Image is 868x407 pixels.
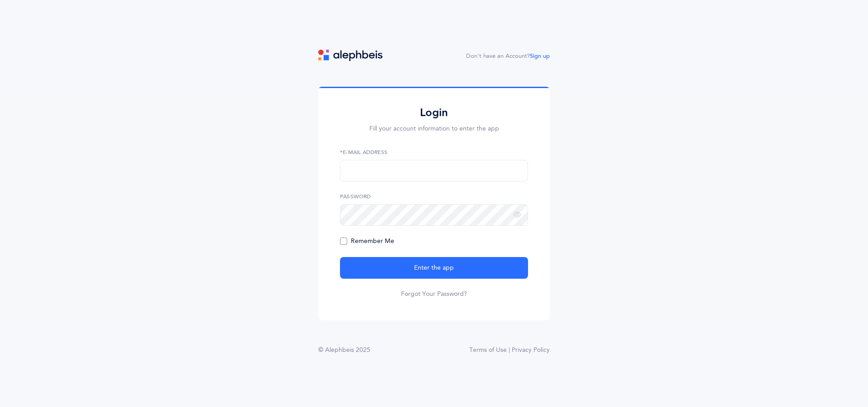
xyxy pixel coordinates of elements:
a: Terms of Use | Privacy Policy [469,346,550,355]
label: Password [340,192,528,201]
a: Forgot Your Password? [401,290,467,299]
img: logo.svg [318,50,382,61]
div: Don't have an Account? [466,52,550,61]
p: Fill your account information to enter the app [340,124,528,134]
span: Remember Me [340,238,394,245]
h2: Login [340,106,528,120]
div: © Alephbeis 2025 [318,346,370,355]
a: Sign up [530,53,550,59]
label: *E-Mail Address [340,148,528,156]
button: Enter the app [340,257,528,279]
span: Enter the app [414,263,454,273]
